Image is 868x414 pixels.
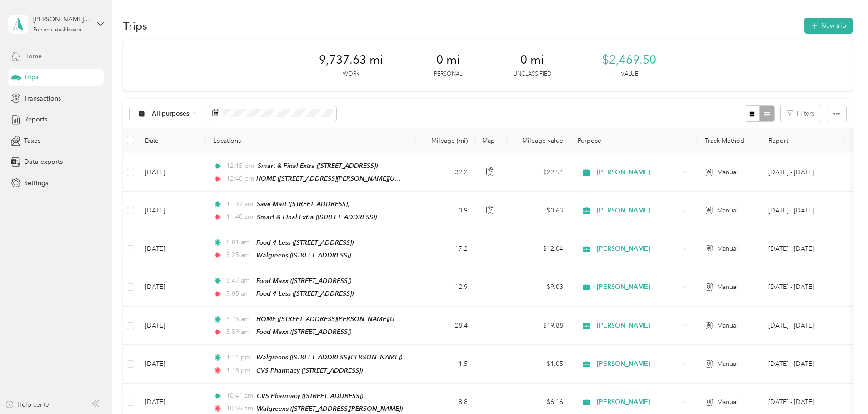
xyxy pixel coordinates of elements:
span: Food 4 Less ([STREET_ADDRESS]) [256,239,354,246]
td: $1.05 [507,345,570,383]
span: [PERSON_NAME] [597,397,680,407]
h1: Trips [123,21,147,30]
th: Purpose [570,128,698,153]
button: Help center [5,400,51,409]
span: 0 mi [520,53,544,67]
span: 10:41 am [226,391,253,401]
td: [DATE] [138,345,206,383]
div: Personal dashboard [33,27,82,33]
p: Personal [434,70,462,78]
th: Locations [206,128,415,153]
span: Manual [717,321,738,331]
td: Oct 1 - 15, 2025 [761,345,844,383]
span: 12:40 pm [226,174,252,184]
span: Food 4 Less ([STREET_ADDRESS]) [256,290,354,297]
th: Map [475,128,507,153]
td: $9.03 [507,268,570,307]
span: Save Mart ([STREET_ADDRESS]) [257,200,349,207]
span: Walgreens ([STREET_ADDRESS][PERSON_NAME]) [256,353,402,361]
th: Mileage (mi) [415,128,475,153]
span: Settings [24,178,48,188]
span: [PERSON_NAME] [597,244,680,254]
td: $19.88 [507,307,570,345]
td: 32.2 [415,153,475,192]
span: Taxes [24,136,40,146]
td: Oct 1 - 15, 2025 [761,230,844,268]
span: Manual [717,397,738,407]
span: [PERSON_NAME] [597,321,680,331]
p: Work [343,70,359,78]
span: Manual [717,206,738,216]
td: 17.2 [415,230,475,268]
span: CVS Pharmacy ([STREET_ADDRESS]) [257,392,363,399]
span: HOME ([STREET_ADDRESS][PERSON_NAME][US_STATE]) [256,175,422,182]
th: Mileage value [507,128,570,153]
span: [PERSON_NAME] [597,282,680,292]
span: Walgreens ([STREET_ADDRESS][PERSON_NAME]) [257,405,403,412]
span: 1:18 pm [226,365,252,375]
span: Food Maxx ([STREET_ADDRESS]) [256,277,351,284]
span: 6:47 am [226,276,252,286]
span: 9,737.63 mi [319,53,383,67]
button: New trip [804,18,853,34]
span: 8:01 am [226,237,252,247]
span: 0 mi [436,53,460,67]
span: Transactions [24,94,61,103]
span: 5:59 am [226,327,252,337]
th: Report [761,128,844,153]
td: Oct 1 - 15, 2025 [761,153,844,192]
span: HOME ([STREET_ADDRESS][PERSON_NAME][US_STATE]) [256,315,422,323]
span: 5:15 am [226,314,252,324]
span: 11:40 am [226,212,253,222]
span: Reports [24,115,47,124]
button: Filters [781,105,821,122]
td: $0.63 [507,192,570,230]
span: [PERSON_NAME] [597,359,680,369]
p: Unclassified [513,70,551,78]
th: Date [138,128,206,153]
td: 12.9 [415,268,475,307]
span: Food Maxx ([STREET_ADDRESS]) [256,328,351,335]
span: Manual [717,359,738,369]
td: 28.4 [415,307,475,345]
span: 8:25 am [226,250,252,260]
span: Manual [717,244,738,254]
div: [PERSON_NAME] [PERSON_NAME] [33,15,90,24]
span: 11:37 am [226,199,253,209]
span: Manual [717,167,738,177]
span: [PERSON_NAME] [597,167,680,177]
span: 12:15 pm [226,161,254,171]
span: Smart & Final Extra ([STREET_ADDRESS]) [258,162,378,169]
span: Walgreens ([STREET_ADDRESS]) [256,252,351,259]
span: Data exports [24,157,63,167]
td: Oct 1 - 15, 2025 [761,192,844,230]
th: Track Method [698,128,761,153]
td: [DATE] [138,307,206,345]
span: Manual [717,282,738,292]
span: Trips [24,72,38,82]
td: [DATE] [138,268,206,307]
td: 1.5 [415,345,475,383]
span: $2,469.50 [602,53,656,67]
td: [DATE] [138,230,206,268]
td: Oct 1 - 15, 2025 [761,268,844,307]
span: 10:55 am [226,404,253,414]
span: Home [24,51,42,61]
span: 7:05 am [226,289,252,299]
span: All purposes [152,111,190,117]
iframe: Everlance-gr Chat Button Frame [817,363,868,414]
td: [DATE] [138,153,206,192]
td: 0.9 [415,192,475,230]
td: $22.54 [507,153,570,192]
span: [PERSON_NAME] [597,206,680,216]
td: Oct 1 - 15, 2025 [761,307,844,345]
span: Smart & Final Extra ([STREET_ADDRESS]) [257,213,377,221]
span: CVS Pharmacy ([STREET_ADDRESS]) [256,367,363,374]
p: Value [621,70,638,78]
td: $12.04 [507,230,570,268]
td: [DATE] [138,192,206,230]
span: 1:14 pm [226,353,252,363]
